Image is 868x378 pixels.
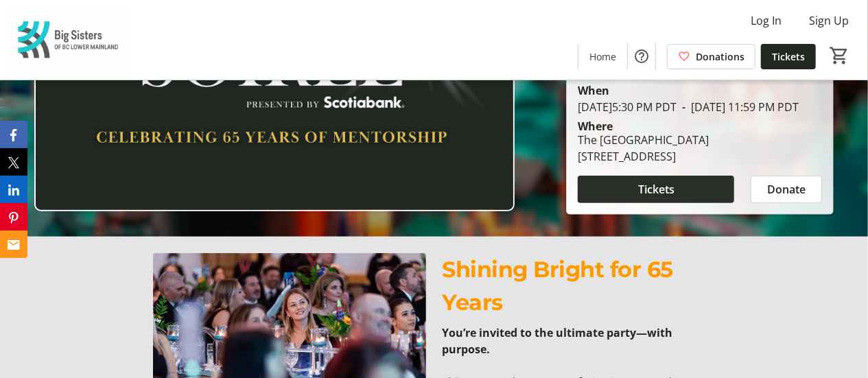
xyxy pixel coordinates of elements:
[751,176,822,203] button: Donate
[628,43,655,70] button: Help
[578,82,609,99] div: When
[443,256,674,316] span: Shining Bright for 65 Years
[638,181,675,198] span: Tickets
[578,99,677,115] span: [DATE] 5:30 PM PDT
[798,10,860,32] button: Sign Up
[740,10,793,32] button: Log In
[767,181,806,198] span: Donate
[751,12,782,29] span: Log In
[578,121,613,132] div: Where
[589,49,616,64] span: Home
[578,176,734,203] button: Tickets
[696,49,744,64] span: Donations
[578,148,709,165] div: [STREET_ADDRESS]
[809,12,849,29] span: Sign Up
[677,99,691,115] span: -
[772,49,805,64] span: Tickets
[578,44,627,69] a: Home
[578,132,709,148] div: The [GEOGRAPHIC_DATA]
[827,43,852,68] button: Cart
[667,44,755,69] a: Donations
[677,99,799,115] span: [DATE] 11:59 PM PDT
[761,44,816,69] a: Tickets
[8,5,130,74] img: Big Sisters of BC Lower Mainland's Logo
[443,325,673,357] strong: You’re invited to the ultimate party—with purpose.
